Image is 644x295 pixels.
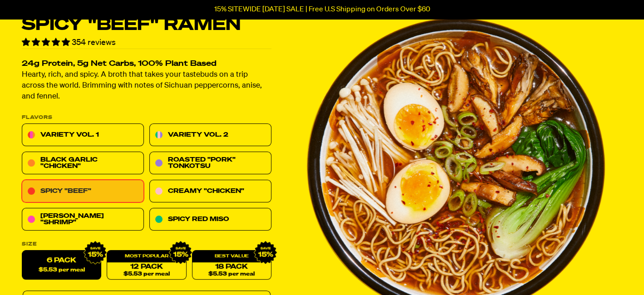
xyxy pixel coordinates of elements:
span: 354 reviews [72,39,116,47]
span: $5.53 per meal [123,271,170,277]
span: $5.53 per meal [39,267,85,273]
img: IMG_9632.png [168,241,192,265]
a: Roasted "Pork" Tonkotsu [149,152,271,175]
p: Hearty, rich, and spicy. A broth that takes your tastebuds on a trip across the world. Brimming w... [22,70,271,103]
a: [PERSON_NAME] "Shrimp" [22,208,144,231]
img: IMG_9632.png [254,241,277,265]
p: Flavors [22,115,271,120]
p: 15% SITEWIDE [DATE] SALE | Free U.S Shipping on Orders Over $60 [214,5,430,14]
a: Variety Vol. 2 [149,124,271,147]
h2: 24g Protein, 5g Net Carbs, 100% Plant Based [22,60,271,68]
a: 18 Pack$5.53 per meal [192,251,271,280]
a: 12 Pack$5.53 per meal [107,251,186,280]
img: IMG_9632.png [84,241,107,265]
span: 4.82 stars [22,39,72,47]
a: Spicy "Beef" [22,180,144,203]
span: $5.53 per meal [208,271,255,277]
a: Black Garlic "Chicken" [22,152,144,175]
a: Creamy "Chicken" [149,180,271,203]
a: Variety Vol. 1 [22,124,144,147]
label: 6 Pack [22,251,101,280]
label: Size [22,242,271,247]
a: Spicy Red Miso [149,208,271,231]
h1: Spicy "Beef" Ramen [22,16,271,34]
